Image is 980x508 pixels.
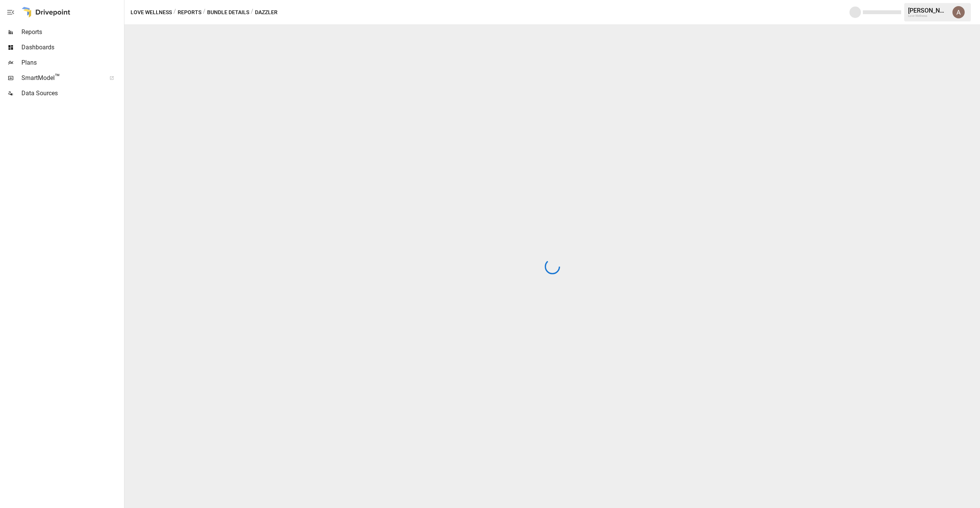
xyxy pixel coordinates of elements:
div: / [203,8,206,17]
span: Reports [21,28,122,37]
span: ™ [55,72,60,82]
div: / [173,8,176,17]
img: Arielle Sanders [952,6,965,18]
span: Plans [21,58,122,67]
div: / [251,8,253,17]
button: Reports [178,8,201,17]
div: Love Wellness [908,14,948,18]
button: Love Wellness [131,8,172,17]
span: Data Sources [21,89,122,98]
button: Bundle Details [207,8,249,17]
button: Arielle Sanders [948,2,969,23]
div: [PERSON_NAME] [908,7,948,14]
span: Dashboards [21,43,122,52]
span: SmartModel [21,73,101,83]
